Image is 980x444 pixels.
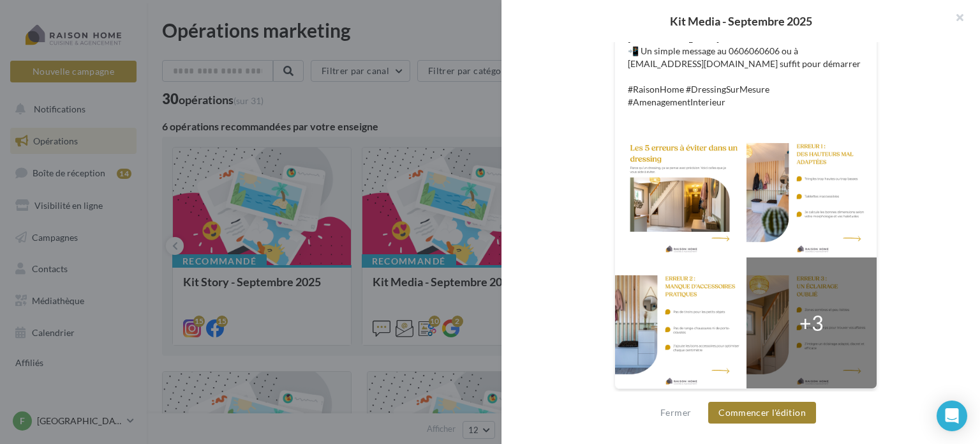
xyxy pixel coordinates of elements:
div: Kit Media - Septembre 2025 [522,15,960,27]
div: La prévisualisation est non-contractuelle [614,389,877,406]
div: Open Intercom Messenger [937,401,967,431]
div: +3 [799,309,824,338]
button: Fermer [655,405,696,420]
button: Commencer l'édition [708,402,816,424]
